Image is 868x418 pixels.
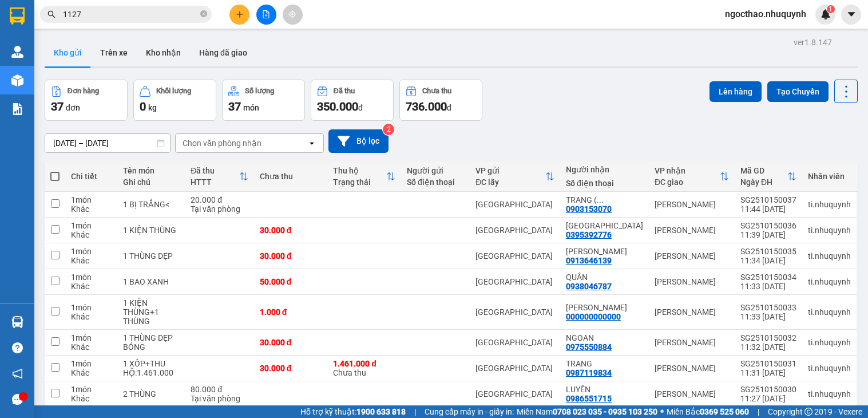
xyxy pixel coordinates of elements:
[740,273,796,282] div: SG2510150034
[260,172,322,181] div: Chưa thu
[148,103,157,112] span: kg
[475,389,554,399] div: [GEOGRAPHIC_DATA]
[655,389,729,399] div: [PERSON_NAME]
[566,312,621,321] div: 000000000000
[566,195,643,204] div: TRANG ( PHƯỚC AN )
[475,338,554,347] div: [GEOGRAPHIC_DATA]
[566,165,643,174] div: Người nhận
[222,80,305,121] button: Số lượng37món
[553,407,657,416] strong: 0708 023 035 - 0935 103 250
[740,221,796,230] div: SG2510150036
[11,103,23,115] img: solution-icon
[808,277,851,286] div: ti.nhuquynh
[191,178,239,187] div: HTTT
[183,137,261,149] div: Chọn văn phòng nhận
[475,251,554,261] div: [GEOGRAPHIC_DATA]
[566,333,643,342] div: NGOAN
[841,5,861,25] button: caret-down
[45,39,91,66] button: Kho gửi
[425,405,514,418] span: Cung cấp máy in - giấy in:
[317,100,358,113] span: 350.000
[794,36,832,49] div: ver 1.8.147
[740,178,787,187] div: Ngày ĐH
[71,221,112,230] div: 1 món
[475,307,554,317] div: [GEOGRAPHIC_DATA]
[260,338,322,347] div: 30.000 đ
[566,359,643,368] div: TRANG
[517,405,657,418] span: Miền Nam
[300,405,406,418] span: Hỗ trợ kỹ thuật:
[740,166,787,175] div: Mã GD
[475,226,554,235] div: [GEOGRAPHIC_DATA]
[91,39,137,66] button: Trên xe
[655,178,720,187] div: ĐC giao
[328,129,389,153] button: Bộ lọc
[71,312,112,321] div: Khác
[71,342,112,352] div: Khác
[123,359,180,377] div: 1 XỐP+THU HỘ:1.461.000
[667,405,749,418] span: Miền Bắc
[655,251,729,261] div: [PERSON_NAME]
[660,409,664,414] span: ⚪️
[123,389,180,399] div: 2 THÙNG
[71,247,112,256] div: 1 món
[45,80,128,121] button: Đơn hàng37đơn
[470,161,560,192] th: Toggle SortBy
[808,200,851,209] div: ti.nhuquynh
[51,100,64,113] span: 37
[829,5,833,13] span: 1
[358,103,363,112] span: đ
[140,100,146,113] span: 0
[71,303,112,312] div: 1 món
[804,408,812,416] span: copyright
[236,10,244,18] span: plus
[307,139,316,148] svg: open
[63,8,198,21] input: Tìm tên, số ĐT hoặc mã đơn
[123,277,180,286] div: 1 BAO XANH
[228,100,241,113] span: 37
[566,394,612,403] div: 0986551715
[767,81,829,102] button: Tạo Chuyến
[447,103,451,112] span: đ
[566,256,612,265] div: 0913646139
[200,10,207,17] span: close-circle
[71,385,112,394] div: 1 món
[333,359,395,368] div: 1.461.000 đ
[740,195,796,204] div: SG2510150037
[334,87,355,95] div: Đã thu
[475,200,554,209] div: [GEOGRAPHIC_DATA]
[71,368,112,377] div: Khác
[716,7,815,21] span: ngocthao.nhuquynh
[11,74,23,86] img: warehouse-icon
[475,166,545,175] div: VP gửi
[414,405,416,418] span: |
[260,277,322,286] div: 50.000 đ
[566,273,643,282] div: QUÂN
[808,338,851,347] div: ti.nhuquynh
[12,368,23,379] span: notification
[566,303,643,312] div: CAO MAI
[566,179,643,188] div: Số điện thoại
[566,204,612,214] div: 0903153070
[808,226,851,235] div: ti.nhuquynh
[758,405,759,418] span: |
[123,178,180,187] div: Ghi chú
[710,81,762,102] button: Lên hàng
[123,200,180,209] div: 1 BỊ TRẮNG<
[191,204,248,214] div: Tại văn phòng
[566,342,612,352] div: 0975550884
[66,103,80,112] span: đơn
[68,87,99,95] div: Đơn hàng
[71,230,112,239] div: Khác
[12,394,23,405] span: message
[808,364,851,373] div: ti.nhuquynh
[71,282,112,291] div: Khác
[740,342,796,352] div: 11:32 [DATE]
[260,226,322,235] div: 30.000 đ
[311,80,394,121] button: Đã thu350.000đ
[356,407,406,416] strong: 1900 633 818
[740,394,796,403] div: 11:27 [DATE]
[260,307,322,317] div: 1.000 đ
[655,364,729,373] div: [PERSON_NAME]
[566,221,643,230] div: THÁI NHÃ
